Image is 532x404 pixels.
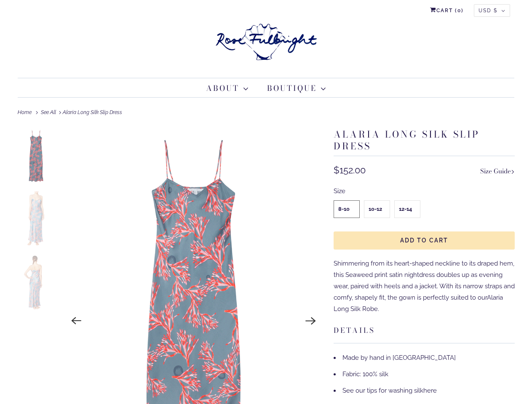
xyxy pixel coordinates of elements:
[334,231,515,250] button: Add to Cart
[267,82,326,94] a: Boutique
[395,201,420,218] label: 12-14
[18,109,32,115] span: Home
[18,128,55,183] img: Alaria Long Silk Slip Dress
[41,109,56,115] a: See All
[302,312,320,330] button: Next
[364,201,390,218] label: 10-12
[457,8,461,13] span: 0
[334,350,515,366] li: Made by hand in [GEOGRAPHIC_DATA]
[474,4,510,17] button: USD $
[430,4,464,17] a: Cart (0)
[334,294,503,313] a: Alaria Long Silk Robe
[334,366,515,383] li: Fabric: 100% silk
[206,82,249,94] a: About
[334,383,515,399] li: See our tips for washing silk
[67,312,86,330] button: Previous
[334,186,515,197] div: Size
[400,237,448,244] span: Add to Cart
[334,323,515,343] h3: Details
[334,165,366,175] span: $152.00
[334,258,515,315] p: Shimmering from its heart-shaped neckline to its draped hem, this Seaweed print satin nightdress ...
[423,387,437,394] a: here
[18,191,55,247] img: Alaria Long Silk Slip Dress
[334,128,515,156] h1: Alaria Long Silk Slip Dress
[334,201,359,218] label: 8-10
[18,103,515,123] div: Alaria Long Silk Slip Dress
[18,255,55,310] img: Alaria Long Silk Slip Dress
[18,109,34,115] a: Home
[480,165,515,177] a: Size Guide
